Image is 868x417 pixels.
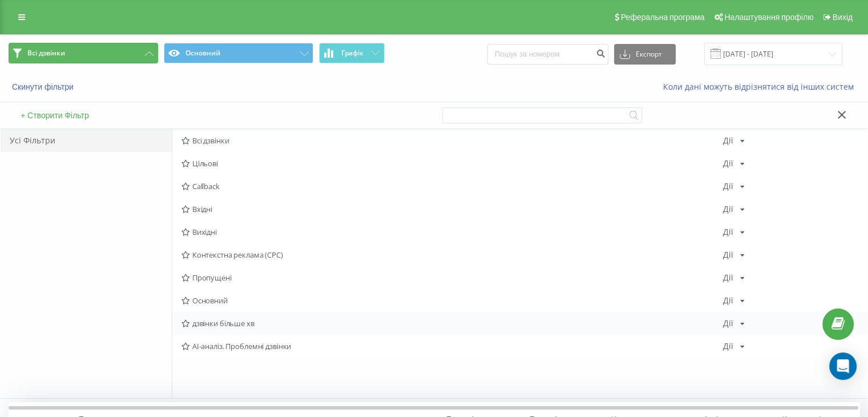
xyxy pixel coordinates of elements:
span: AI-аналіз. Проблемні дзвінки [181,342,723,350]
span: Основний [181,296,723,304]
button: Закрити [834,110,850,122]
button: Основний [164,43,313,63]
div: Дії [723,251,733,259]
a: Коли дані можуть відрізнятися вiд інших систем [663,81,859,92]
span: Контекстна реклама (CPC) [181,251,723,259]
div: Усі Фільтри [1,129,172,152]
div: Дії [723,319,733,327]
button: + Створити Фільтр [17,110,92,121]
span: Вихід [833,13,853,22]
div: Дії [723,182,733,190]
input: Пошук за номером [487,44,608,65]
span: Вихідні [181,228,723,236]
span: дзвінки більше хв [181,319,723,327]
span: Пропущені [181,274,723,282]
span: Всі дзвінки [27,49,65,58]
button: Скинути фільтри [9,82,79,92]
span: Реферальна програма [621,13,705,22]
div: Дії [723,205,733,213]
span: Налаштування профілю [724,13,813,22]
div: Дії [723,159,733,167]
div: Дії [723,342,733,350]
div: Дії [723,296,733,304]
span: Вхідні [181,205,723,213]
button: Графік [319,43,385,63]
span: Цільові [181,159,723,167]
div: Open Intercom Messenger [829,352,857,380]
button: Всі дзвінки [9,43,158,63]
div: Дії [723,137,733,145]
button: Експорт [614,44,676,65]
span: Всі дзвінки [181,137,723,145]
div: Дії [723,274,733,282]
span: Callback [181,182,723,190]
div: Дії [723,228,733,236]
span: Графік [341,49,364,57]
